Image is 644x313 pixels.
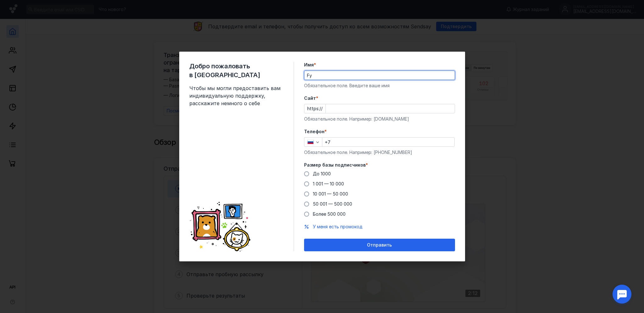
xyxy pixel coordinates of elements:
[304,149,455,156] div: Обязательное поле. Например: [PHONE_NUMBER]
[304,116,455,122] div: Обязательное поле. Например: [DOMAIN_NAME]
[313,224,363,230] button: У меня есть промокод
[313,224,363,229] span: У меня есть промокод
[189,84,284,107] span: Чтобы мы могли предоставить вам индивидуальную поддержку, расскажите немного о себе
[367,242,392,248] span: Отправить
[304,95,316,101] span: Cайт
[313,191,348,196] span: 10 001 — 50 000
[304,128,325,135] span: Телефон
[313,171,331,176] span: До 1000
[304,162,366,168] span: Размер базы подписчиков
[304,62,314,68] span: Имя
[313,211,346,217] span: Более 500 000
[304,239,455,251] button: Отправить
[313,201,352,207] span: 50 001 — 500 000
[189,62,284,79] span: Добро пожаловать в [GEOGRAPHIC_DATA]
[313,181,344,186] span: 1 001 — 10 000
[304,83,455,89] div: Обязательное поле. Введите ваше имя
